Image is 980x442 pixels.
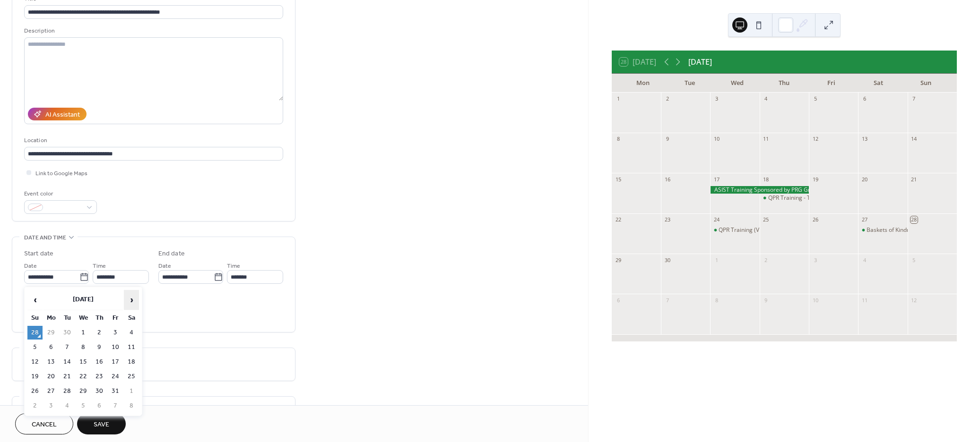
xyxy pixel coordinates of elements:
[92,340,107,354] td: 9
[713,74,761,93] div: Wed
[911,216,918,223] div: 28
[812,176,819,183] div: 19
[43,311,59,325] th: Mo
[615,256,622,263] div: 29
[158,249,185,259] div: End date
[108,355,123,369] td: 17
[812,256,819,263] div: 3
[911,256,918,263] div: 5
[76,311,91,325] th: We
[615,297,622,304] div: 6
[27,311,43,325] th: Su
[713,136,720,143] div: 10
[92,311,107,325] th: Th
[24,261,37,271] span: Date
[76,355,91,369] td: 15
[664,95,671,102] div: 2
[719,226,775,234] div: QPR Training (Virtual)
[27,370,43,383] td: 19
[713,216,720,223] div: 24
[713,297,720,304] div: 8
[24,26,281,36] div: Description
[108,340,123,354] td: 10
[615,95,622,102] div: 1
[35,169,87,178] span: Link to Google Maps
[902,74,949,93] div: Sun
[60,355,75,369] td: 14
[43,290,123,310] th: [DATE]
[76,340,91,354] td: 8
[861,176,868,183] div: 20
[43,326,59,340] td: 29
[667,74,714,93] div: Tue
[24,189,95,199] div: Event color
[28,290,42,309] span: ‹
[812,136,819,143] div: 12
[861,216,868,223] div: 27
[43,399,59,413] td: 3
[664,297,671,304] div: 7
[60,311,75,325] th: Tu
[24,233,66,243] span: Date and time
[108,311,123,325] th: Fr
[713,95,720,102] div: 3
[861,136,868,143] div: 13
[861,95,868,102] div: 6
[92,370,107,383] td: 23
[124,370,139,383] td: 25
[108,370,123,383] td: 24
[60,340,75,354] td: 7
[812,297,819,304] div: 10
[760,194,809,202] div: QPR Training - TBD
[15,413,73,434] button: Cancel
[808,74,855,93] div: Fri
[45,110,80,120] div: AI Assistant
[763,95,770,102] div: 4
[124,384,139,398] td: 1
[43,340,59,354] td: 6
[24,249,53,259] div: Start date
[710,226,759,234] div: QPR Training (Virtual)
[94,420,109,430] span: Save
[92,355,107,369] td: 16
[664,256,671,263] div: 30
[911,136,918,143] div: 14
[768,194,818,202] div: QPR Training - TBD
[76,326,91,340] td: 1
[855,74,902,93] div: Sat
[93,261,106,271] span: Time
[76,370,91,383] td: 22
[124,399,139,413] td: 8
[92,384,107,398] td: 30
[664,216,671,223] div: 23
[124,355,139,369] td: 18
[812,216,819,223] div: 26
[861,297,868,304] div: 11
[911,95,918,102] div: 7
[27,384,43,398] td: 26
[858,226,907,234] div: Baskets of Kindness
[158,261,171,271] span: Date
[763,256,770,263] div: 2
[124,290,139,309] span: ›
[763,176,770,183] div: 18
[713,256,720,263] div: 1
[60,326,75,340] td: 30
[124,311,139,325] th: Sa
[688,56,712,68] div: [DATE]
[24,136,281,145] div: Location
[124,326,139,340] td: 4
[763,216,770,223] div: 25
[92,326,107,340] td: 2
[60,370,75,383] td: 21
[619,74,667,93] div: Mon
[124,340,139,354] td: 11
[27,355,43,369] td: 12
[43,355,59,369] td: 13
[60,384,75,398] td: 28
[861,256,868,263] div: 4
[43,370,59,383] td: 20
[710,186,809,194] div: ASIST Training Sponsored by PRG Group
[763,297,770,304] div: 9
